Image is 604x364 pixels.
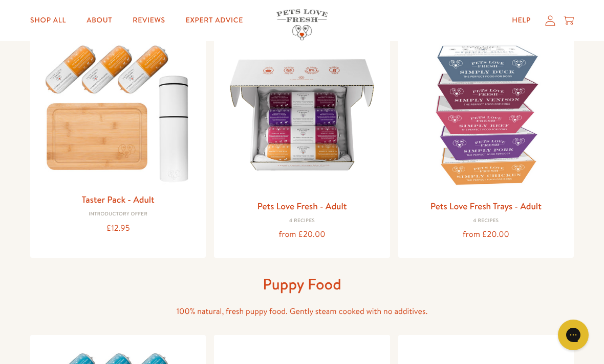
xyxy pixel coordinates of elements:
a: Shop All [22,10,74,31]
a: About [78,10,120,31]
div: from £20.00 [406,228,566,241]
div: 4 Recipes [406,218,566,224]
img: Pets Love Fresh [276,9,328,40]
div: from £20.00 [222,228,381,241]
a: Reviews [124,10,173,31]
a: Help [504,10,539,31]
span: 100% natural, fresh puppy food. Gently steam cooked with no additives. [177,306,428,317]
div: Introductory Offer [38,211,198,217]
a: Pets Love Fresh Trays - Adult [430,200,542,212]
img: Taster Pack - Adult [38,35,198,188]
div: £12.95 [38,222,198,235]
iframe: Gorgias live chat messenger [553,316,594,354]
a: Pets Love Fresh - Adult [257,200,347,212]
div: 4 Recipes [222,218,381,224]
a: Taster Pack - Adult [82,193,155,206]
img: Pets Love Fresh - Adult [222,35,381,194]
img: Pets Love Fresh Trays - Adult [406,35,566,194]
h1: Puppy Food [138,274,466,294]
a: Expert Advice [178,10,251,31]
